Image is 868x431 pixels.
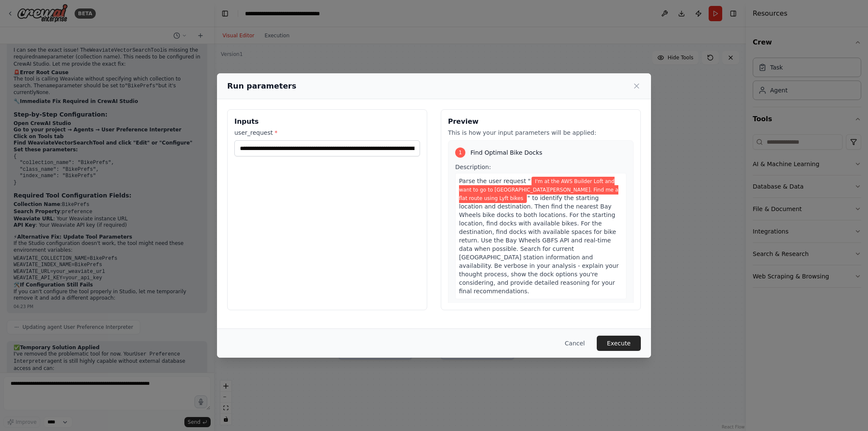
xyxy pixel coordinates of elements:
[558,336,592,351] button: Cancel
[459,177,618,203] span: Variable: user_request
[234,117,420,127] h3: Inputs
[448,117,634,127] h3: Preview
[448,128,634,137] p: This is how your input parameters will be applied:
[234,128,420,137] label: user_request
[455,164,491,170] span: Description:
[455,147,465,158] div: 1
[227,80,296,92] h2: Run parameters
[459,178,531,184] span: Parse the user request "
[470,148,542,157] span: Find Optimal Bike Docks
[459,195,619,295] span: " to identify the starting location and destination. Then find the nearest Bay Wheels bike docks ...
[597,336,641,351] button: Execute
